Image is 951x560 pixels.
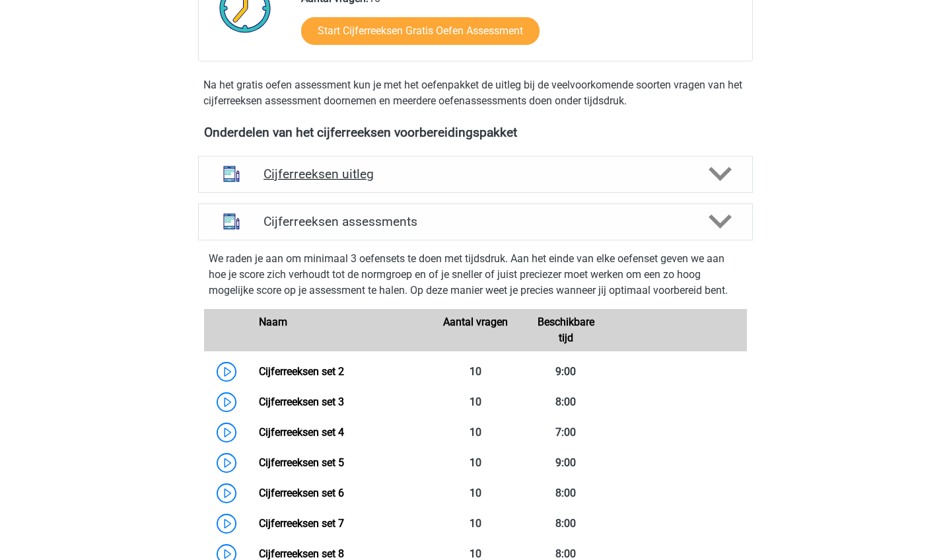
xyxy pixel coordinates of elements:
[301,17,540,45] a: Start Cijferreeksen Gratis Oefen Assessment
[193,203,758,240] a: assessments Cijferreeksen assessments
[204,125,747,140] h4: Onderdelen van het cijferreeksen voorbereidingspakket
[259,547,344,560] a: Cijferreeksen set 8
[198,77,753,109] div: Na het gratis oefen assessment kun je met het oefenpakket de uitleg bij de veelvoorkomende soorte...
[430,314,520,346] div: Aantal vragen
[264,166,687,182] h4: Cijferreeksen uitleg
[259,396,344,408] a: Cijferreeksen set 3
[259,487,344,499] a: Cijferreeksen set 6
[259,517,344,530] a: Cijferreeksen set 7
[215,205,248,238] img: cijferreeksen assessments
[193,156,758,193] a: uitleg Cijferreeksen uitleg
[209,251,742,298] p: We raden je aan om minimaal 3 oefensets te doen met tijdsdruk. Aan het einde van elke oefenset ge...
[259,426,344,438] a: Cijferreeksen set 4
[259,365,344,378] a: Cijferreeksen set 2
[520,314,611,346] div: Beschikbare tijd
[264,214,687,229] h4: Cijferreeksen assessments
[215,157,248,191] img: cijferreeksen uitleg
[249,314,430,346] div: Naam
[259,456,344,469] a: Cijferreeksen set 5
